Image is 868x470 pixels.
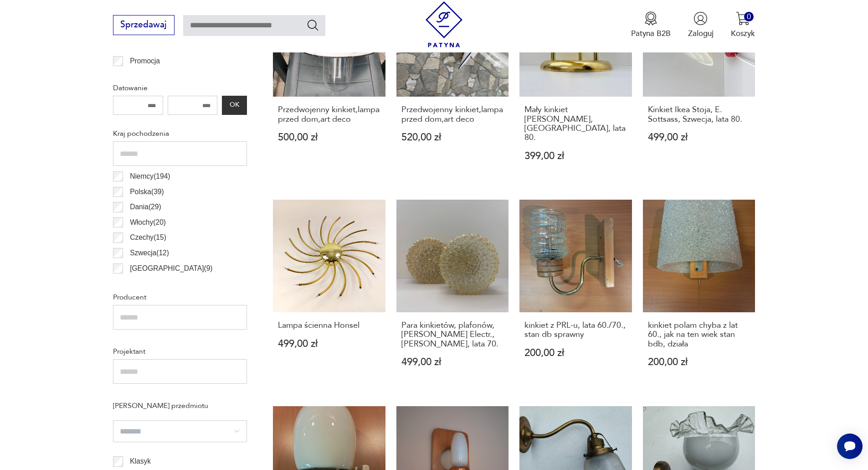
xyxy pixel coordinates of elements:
h3: kinkiet polam chyba z lat 60., jak na ten wiek stan bdb, działa [648,321,750,349]
p: [PERSON_NAME] przedmiotu [113,400,247,412]
p: Kraj pochodzenia [113,128,247,139]
a: kinkiet z PRL-u, lata 60./70., stan db sprawnykinkiet z PRL-u, lata 60./70., stan db sprawny200,0... [519,200,632,388]
button: OK [222,96,247,115]
p: [GEOGRAPHIC_DATA] ( 9 ) [130,263,212,274]
h3: kinkiet z PRL-u, lata 60./70., stan db sprawny [524,321,627,340]
h3: Przedwojenny kinkiet,lampa przed dom,art deco [401,105,504,124]
p: Czechy ( 15 ) [130,232,166,243]
a: Sprzedawaj [113,22,175,29]
p: Dania ( 29 ) [130,201,161,213]
p: 499,00 zł [648,133,750,142]
iframe: Smartsupp widget button [837,434,863,459]
p: 200,00 zł [524,348,627,358]
img: Ikona koszyka [736,11,750,26]
p: 499,00 zł [401,357,504,367]
p: 520,00 zł [401,133,504,142]
button: Sprzedawaj [113,15,175,35]
p: Klasyk [130,455,151,467]
p: [GEOGRAPHIC_DATA] ( 7 ) [130,278,212,289]
a: Lampa ścienna HonselLampa ścienna Honsel499,00 zł [273,200,385,388]
h3: Kinkiet Ikea Stoja, E. Sottsass, Szwecja, lata 80. [648,105,750,124]
button: Zaloguj [688,11,714,39]
button: Patyna B2B [631,11,671,39]
button: Szukaj [306,18,319,31]
p: 500,00 zł [278,133,380,142]
p: 499,00 zł [278,339,380,349]
p: 399,00 zł [524,151,627,161]
p: Patyna B2B [631,28,671,39]
h3: Mały kinkiet [PERSON_NAME], [GEOGRAPHIC_DATA], lata 80. [524,105,627,143]
h3: Para kinkietów, plafonów, [PERSON_NAME] Electr., [PERSON_NAME], lata 70. [401,321,504,349]
p: Producent [113,291,247,303]
p: Projektant [113,346,247,357]
img: Ikona medalu [644,11,658,26]
a: kinkiet polam chyba z lat 60., jak na ten wiek stan bdb, działakinkiet polam chyba z lat 60., jak... [643,200,755,388]
h3: Lampa ścienna Honsel [278,321,380,330]
p: Szwecja ( 12 ) [130,247,169,259]
button: 0Koszyk [731,11,755,39]
a: Ikona medaluPatyna B2B [631,11,671,39]
p: Włochy ( 20 ) [130,217,166,228]
p: Datowanie [113,82,247,94]
img: Ikonka użytkownika [693,11,708,26]
p: Zaloguj [688,28,714,39]
h3: Przedwojenny kinkiet,lampa przed dom,art deco [278,105,380,124]
img: Patyna - sklep z meblami i dekoracjami vintage [421,1,467,47]
p: Promocja [130,55,160,67]
div: 0 [744,12,754,21]
p: Niemcy ( 194 ) [130,170,170,182]
p: 200,00 zł [648,357,750,367]
p: Koszyk [731,28,755,39]
a: Para kinkietów, plafonów, Knud Christensen Electr., Dania, lata 70.Para kinkietów, plafonów, [PER... [396,200,509,388]
p: Polska ( 39 ) [130,186,164,198]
